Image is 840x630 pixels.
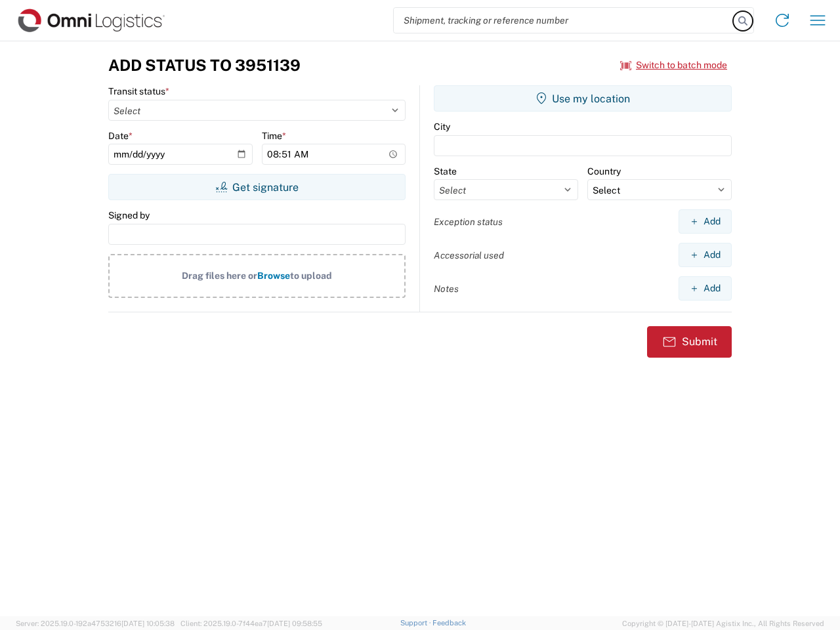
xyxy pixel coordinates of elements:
[108,174,406,200] button: Get signature
[400,619,433,627] a: Support
[434,85,732,112] button: Use my location
[434,249,504,261] label: Accessorial used
[108,85,169,97] label: Transit status
[620,54,727,76] button: Switch to batch mode
[108,130,133,142] label: Date
[587,165,621,177] label: Country
[394,8,734,33] input: Shipment, tracking or reference number
[434,121,450,133] label: City
[679,243,732,267] button: Add
[679,276,732,301] button: Add
[257,270,290,281] span: Browse
[434,216,503,228] label: Exception status
[180,619,322,627] span: Client: 2025.19.0-7f44ea7
[267,619,322,627] span: [DATE] 09:58:55
[108,56,301,75] h3: Add Status to 3951139
[182,270,257,281] span: Drag files here or
[432,619,466,627] a: Feedback
[108,209,150,221] label: Signed by
[647,326,732,358] button: Submit
[16,619,175,627] span: Server: 2025.19.0-192a4753216
[679,209,732,234] button: Add
[262,130,286,142] label: Time
[622,618,824,629] span: Copyright © [DATE]-[DATE] Agistix Inc., All Rights Reserved
[290,270,332,281] span: to upload
[121,619,175,627] span: [DATE] 10:05:38
[434,165,457,177] label: State
[434,283,459,295] label: Notes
